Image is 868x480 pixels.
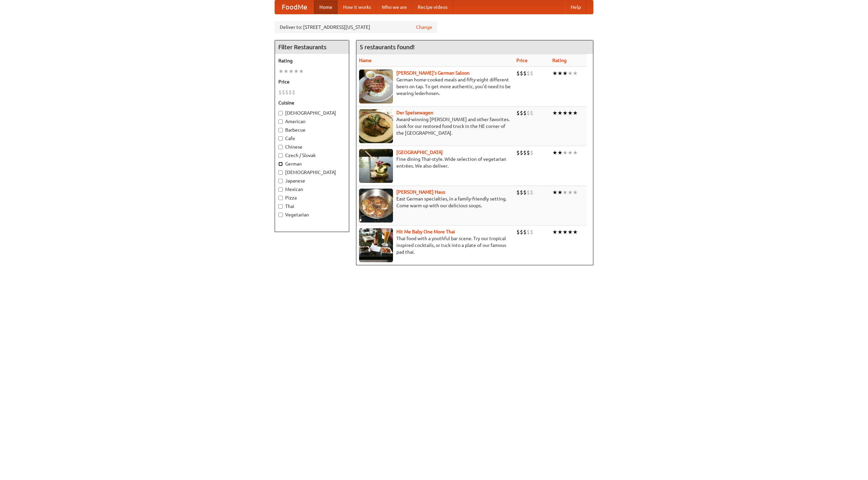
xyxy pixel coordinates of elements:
li: ★ [573,149,578,156]
li: ★ [573,189,578,196]
li: $ [530,70,533,77]
p: Thai food with a youthful bar scene. Try our tropical inspired cocktails, or tuck into a plate of... [359,235,511,255]
li: $ [523,70,527,77]
li: ★ [294,68,299,75]
img: kohlhaus.jpg [359,189,393,223]
label: Thai [278,203,346,210]
h4: Filter Restaurants [275,40,349,54]
li: $ [520,109,523,117]
li: $ [516,109,520,117]
li: ★ [568,228,573,236]
li: ★ [568,70,573,77]
img: babythai.jpg [359,228,393,262]
li: ★ [557,70,563,77]
input: Czech / Slovak [278,153,283,158]
li: ★ [552,109,557,117]
li: ★ [563,70,568,77]
img: speisewagen.jpg [359,109,393,143]
li: $ [530,228,533,236]
input: Pizza [278,196,283,200]
p: Fine dining Thai-style. Wide selection of vegetarian entrées. We also deliver. [359,156,511,169]
li: ★ [552,189,557,196]
label: Cafe [278,135,346,142]
label: German [278,160,346,167]
a: Change [416,24,432,31]
li: ★ [557,109,563,117]
li: $ [523,228,527,236]
label: Japanese [278,177,346,184]
li: $ [516,70,520,77]
label: Mexican [278,186,346,193]
a: Home [314,0,338,14]
li: $ [520,189,523,196]
li: $ [523,189,527,196]
label: Czech / Slovak [278,152,346,159]
li: $ [520,228,523,236]
a: Hit Me Baby One More Thai [396,229,455,234]
li: ★ [557,228,563,236]
li: $ [527,70,530,77]
li: ★ [568,109,573,117]
li: ★ [563,228,568,236]
li: ★ [573,70,578,77]
img: satay.jpg [359,149,393,183]
label: Pizza [278,194,346,201]
a: [PERSON_NAME]'s German Saloon [396,70,470,76]
input: Vegetarian [278,213,283,217]
input: Chinese [278,145,283,149]
li: $ [527,149,530,156]
h5: Price [278,78,346,85]
li: ★ [568,189,573,196]
li: ★ [573,109,578,117]
li: ★ [552,228,557,236]
a: Who we are [376,0,412,14]
li: ★ [563,109,568,117]
h5: Cuisine [278,99,346,106]
ng-pluralize: 5 restaurants found! [360,44,415,50]
label: [DEMOGRAPHIC_DATA] [278,110,346,116]
li: $ [530,149,533,156]
label: American [278,118,346,125]
li: ★ [299,68,304,75]
li: $ [523,149,527,156]
a: Name [359,58,372,63]
li: $ [530,109,533,117]
input: Barbecue [278,128,283,132]
p: East German specialties, in a family-friendly setting. Come warm up with our delicious soups. [359,195,511,209]
a: How it works [338,0,376,14]
li: $ [278,89,282,96]
a: [GEOGRAPHIC_DATA] [396,150,443,155]
p: Award-winning [PERSON_NAME] and other favorites. Look for our restored food truck in the NE corne... [359,116,511,136]
input: American [278,119,283,124]
div: Deliver to: [STREET_ADDRESS][US_STATE] [275,21,437,33]
label: Chinese [278,143,346,150]
li: ★ [573,228,578,236]
li: $ [516,149,520,156]
b: Der Speisewagen [396,110,433,115]
input: [DEMOGRAPHIC_DATA] [278,170,283,175]
li: $ [530,189,533,196]
li: $ [527,189,530,196]
li: ★ [283,68,289,75]
li: $ [527,109,530,117]
li: ★ [552,149,557,156]
a: Recipe videos [412,0,453,14]
li: $ [516,228,520,236]
input: German [278,162,283,166]
li: ★ [278,68,283,75]
li: ★ [557,149,563,156]
li: $ [285,89,289,96]
input: Japanese [278,179,283,183]
input: Thai [278,204,283,209]
input: Mexican [278,187,283,192]
li: $ [520,149,523,156]
label: Barbecue [278,127,346,133]
li: $ [527,228,530,236]
li: $ [523,109,527,117]
label: Vegetarian [278,211,346,218]
input: Cafe [278,136,283,141]
a: [PERSON_NAME] Haus [396,189,445,195]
